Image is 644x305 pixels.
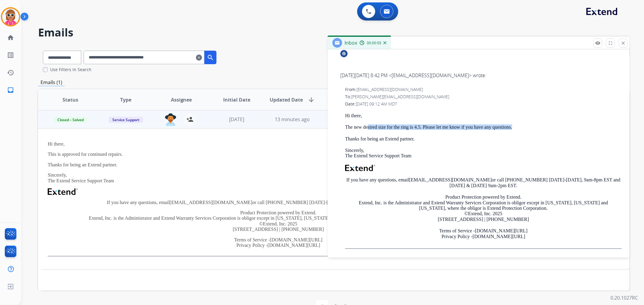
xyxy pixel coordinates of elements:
[270,96,303,103] span: Updated Date
[7,52,14,59] mat-icon: list_alt
[340,72,622,79] div: [DATE][DATE] 8:42 PM < > wrote:
[345,86,622,93] div: From:
[2,8,19,25] img: avatar
[48,200,509,205] p: If you have any questions, email or call [PHONE_NUMBER] [DATE]-[DATE], 9am-8pm EST and [DATE] & [...
[357,86,423,92] span: [EMAIL_ADDRESS][DOMAIN_NAME]
[165,113,177,126] img: agent-avatar
[7,86,14,94] mat-icon: inbox
[345,124,622,130] p: The new desired size for the ring is 4.5. Please let me know if you have any questions.
[120,96,131,103] span: Type
[345,165,375,171] img: Extend Logo
[268,243,320,248] a: [DOMAIN_NAME][URL]
[229,116,244,123] span: [DATE]
[48,237,509,248] p: Terms of Service - Privacy Policy -
[275,116,310,123] span: 13 minutes ago
[345,228,622,239] p: Terms of Service - Privacy Policy -
[473,234,525,239] a: [DOMAIN_NAME][URL]
[475,228,527,233] a: [DOMAIN_NAME][URL]
[109,117,143,123] span: Service Support
[345,94,622,100] div: To:
[48,152,509,157] p: This is approved for continued repairs.
[207,54,214,61] mat-icon: search
[38,79,65,86] p: Emails (1)
[345,177,622,188] p: If you have any questions, email or call [PHONE_NUMBER] [DATE]-[DATE], 9am-8pm EST and [DATE] & [...
[62,96,78,103] span: Status
[608,40,613,46] mat-icon: fullscreen
[345,136,622,142] p: Thanks for being an Extend partner.
[7,69,14,76] mat-icon: history
[48,162,509,168] p: Thanks for being an Extend partner.
[345,194,622,222] p: Product Protection powered by Extend. Extend, Inc. is the Administrator and Extend Warranty Servi...
[48,188,78,195] img: Extend Logo
[409,177,492,182] a: [EMAIL_ADDRESS][DOMAIN_NAME]
[392,72,469,79] a: [EMAIL_ADDRESS][DOMAIN_NAME]
[170,200,252,205] a: [EMAIL_ADDRESS][DOMAIN_NAME]
[351,94,449,99] span: [PERSON_NAME][EMAIL_ADDRESS][DOMAIN_NAME]
[54,117,87,123] span: Closed – Solved
[345,113,622,118] p: Hi there,
[48,172,509,184] p: Sincerely, The Extend Service Support Team
[50,67,91,73] label: Use Filters In Search
[171,96,192,103] span: Assignee
[361,256,460,262] span: [PERSON_NAME][EMAIL_ADDRESS][DOMAIN_NAME]
[186,116,194,123] mat-icon: person_add
[308,96,315,103] mat-icon: arrow_downward
[48,141,509,147] p: Hi there,
[344,39,357,46] span: Inbox
[367,41,381,46] span: 00:00:05
[7,34,14,41] mat-icon: home
[345,101,622,107] div: Date:
[356,101,397,107] span: [DATE] 09:12 AM MDT
[270,237,322,242] a: [DOMAIN_NAME][URL]
[223,96,250,103] span: Initial Date
[48,210,509,232] p: Product Protection powered by Extend. Extend, Inc. is the Administrator and Extend Warranty Servi...
[350,256,622,263] div: From:
[345,148,622,159] p: Sincerely, The Extend Service Support Team
[610,294,638,301] p: 0.20.1027RC
[620,40,626,46] mat-icon: close
[595,40,601,46] mat-icon: remove_red_eye
[196,54,202,61] mat-icon: clear
[340,50,348,57] img: circle.png
[38,27,630,39] h2: Emails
